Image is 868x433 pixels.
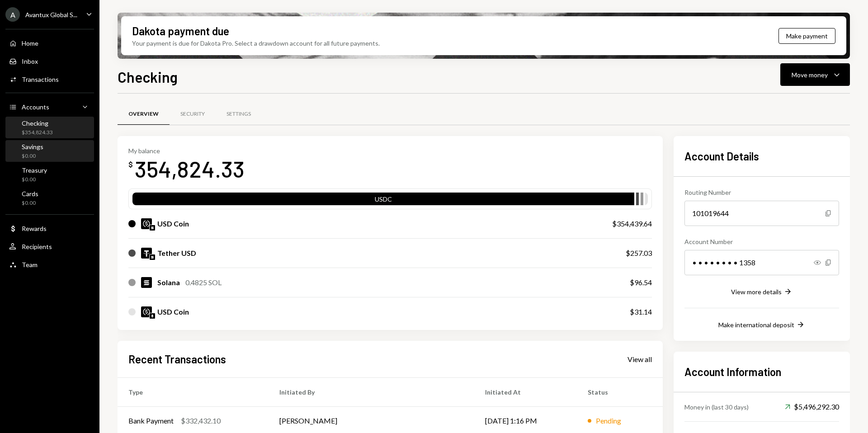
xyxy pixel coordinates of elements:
button: View more details [731,287,793,297]
button: Make international deposit [718,320,805,330]
div: USD Coin [157,306,189,317]
div: Dakota payment due [132,24,229,38]
div: $5,496,292.30 [785,401,839,412]
div: $0.00 [22,199,38,207]
div: Accounts [22,103,49,111]
div: Savings [22,143,43,151]
img: USDT [141,248,152,259]
img: USDC [141,218,152,229]
a: Savings$0.00 [5,140,94,162]
div: $ [128,160,133,169]
div: Tether USD [157,248,196,259]
div: Move money [792,70,828,80]
a: View all [627,354,652,364]
a: Security [170,103,216,126]
h2: Account Details [684,149,839,164]
div: Money in (last 30 days) [684,402,749,412]
div: Solana [157,277,180,288]
a: Team [5,256,94,273]
div: $332,432.10 [181,415,221,426]
div: Settings [226,110,251,118]
div: Routing Number [684,188,839,197]
div: • • • • • • • • 1358 [684,250,839,275]
div: Rewards [22,225,47,232]
div: Pending [596,415,621,426]
div: Checking [22,119,53,127]
div: $31.14 [630,306,652,317]
a: Settings [216,103,262,126]
a: Rewards [5,220,94,236]
div: My balance [128,147,245,155]
div: Account Number [684,237,839,246]
div: Home [22,39,38,47]
img: solana-mainnet [150,225,155,231]
div: Treasury [22,166,47,174]
div: Make international deposit [718,321,794,329]
img: solana-mainnet [150,254,155,260]
div: USD Coin [157,218,189,229]
img: USDC [141,306,152,317]
div: Avantux Global S... [25,11,77,19]
div: View all [627,355,652,364]
div: $354,439.64 [612,218,652,229]
div: $0.00 [22,152,43,160]
button: Make payment [778,28,835,44]
img: ethereum-mainnet [150,313,155,319]
div: $257.03 [626,248,652,259]
div: View more details [731,288,782,296]
div: Recipients [22,243,52,250]
div: Overview [128,110,159,118]
th: Initiated At [474,377,577,406]
a: Treasury$0.00 [5,164,94,185]
div: Team [22,261,38,268]
a: Checking$354,824.33 [5,117,94,138]
button: Move money [780,63,850,86]
h1: Checking [118,68,178,86]
a: Home [5,35,94,51]
a: Inbox [5,53,94,69]
div: 0.4825 SOL [185,277,222,288]
div: $96.54 [630,277,652,288]
div: USDC [132,194,634,207]
a: Recipients [5,238,94,254]
th: Initiated By [269,377,474,406]
div: Your payment is due for Dakota Pro. Select a drawdown account for all future payments. [132,38,380,48]
h2: Recent Transactions [128,352,226,367]
a: Cards$0.00 [5,187,94,209]
div: $354,824.33 [22,129,53,136]
div: Inbox [22,57,38,65]
div: 354,824.33 [135,155,245,183]
img: SOL [141,277,152,288]
div: Bank Payment [128,415,174,426]
div: A [5,7,20,22]
a: Overview [118,103,170,126]
div: Transactions [22,75,59,83]
th: Type [118,377,269,406]
h2: Account Information [684,364,839,379]
div: $0.00 [22,176,47,184]
th: Status [577,377,663,406]
div: 101019644 [684,201,839,226]
div: Security [180,110,205,118]
a: Transactions [5,71,94,87]
div: Cards [22,190,38,198]
a: Accounts [5,99,94,115]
